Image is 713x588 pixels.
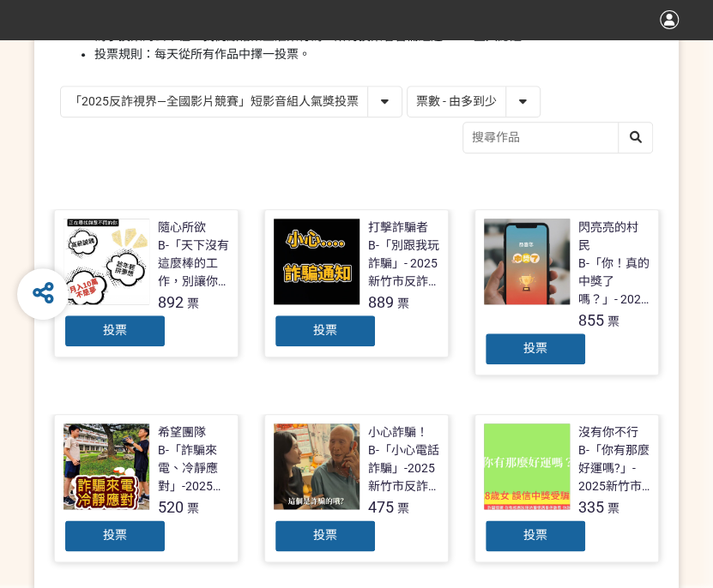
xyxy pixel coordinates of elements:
div: 閃亮亮的村民 [578,219,650,255]
a: 隨心所欲B-「天下沒有這麼棒的工作，別讓你的求職夢變成惡夢！」- 2025新竹市反詐視界影片徵件892票投票 [54,209,239,357]
div: B-「天下沒有這麼棒的工作，別讓你的求職夢變成惡夢！」- 2025新竹市反詐視界影片徵件 [158,237,229,291]
span: 投票 [103,323,127,337]
div: B-「別跟我玩詐騙」- 2025新竹市反詐視界影片徵件 [368,237,439,291]
a: 打擊詐騙者B-「別跟我玩詐騙」- 2025新竹市反詐視界影片徵件889票投票 [264,209,449,357]
a: 小心詐騙！B-「小心電話詐騙」-2025新竹市反詐視界影片徵件475票投票 [264,414,449,562]
span: 票 [607,501,619,515]
div: 隨心所欲 [158,219,206,237]
span: 票 [187,297,199,310]
span: 投票 [313,323,337,337]
a: 沒有你不行B-「你有那麼好運嗎?」- 2025新竹市反詐視界影片徵件335票投票 [474,414,659,562]
div: B-「小心電話詐騙」-2025新竹市反詐視界影片徵件 [368,441,439,495]
span: 投票 [523,341,547,355]
span: 520 [158,498,184,516]
span: 889 [368,293,394,311]
span: 票 [397,501,409,515]
span: 投票 [103,528,127,542]
input: 搜尋作品 [463,123,652,153]
span: 投票 [523,528,547,542]
span: 投票 [313,528,337,542]
span: 892 [158,293,184,311]
div: 小心詐騙！ [368,423,428,441]
span: 335 [578,498,604,516]
span: 票 [397,297,409,310]
span: 855 [578,311,604,329]
a: 閃亮亮的村民B-「你！真的中獎了嗎？」- 2025新竹市反詐視界影片徵件855票投票 [474,209,659,375]
li: 投票規則：每天從所有作品中擇一投票。 [94,45,653,63]
div: 希望團隊 [158,423,206,441]
div: 打擊詐騙者 [368,219,428,237]
span: 475 [368,498,394,516]
div: B-「你！真的中獎了嗎？」- 2025新竹市反詐視界影片徵件 [578,255,650,309]
a: 希望團隊B-「詐騙來電、冷靜應對」-2025新竹市反詐視界影片徵件520票投票 [54,414,239,562]
div: B-「你有那麼好運嗎?」- 2025新竹市反詐視界影片徵件 [578,441,650,495]
span: 票 [187,501,199,515]
span: 票 [607,315,619,328]
div: B-「詐騙來電、冷靜應對」-2025新竹市反詐視界影片徵件 [158,441,229,495]
div: 沒有你不行 [578,423,638,441]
